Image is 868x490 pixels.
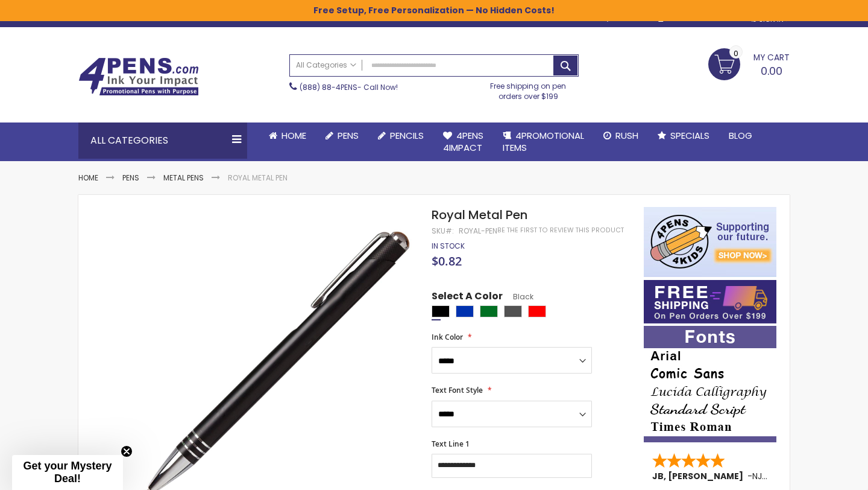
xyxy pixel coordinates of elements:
span: Black [503,291,533,302]
span: All Categories [296,60,356,70]
span: Ink Color [432,332,463,342]
a: Home [259,122,316,149]
span: Select A Color [432,290,503,306]
a: Specials [648,122,719,149]
a: All Categories [290,55,362,75]
img: 4Pens Custom Pens and Promotional Products [78,57,199,96]
span: JB, [PERSON_NAME] [652,470,747,482]
img: 4pens 4 kids [644,207,776,277]
a: Rush [594,122,648,149]
span: Text Font Style [432,385,483,395]
span: Text Line 1 [432,439,470,449]
div: All Categories [78,122,247,159]
div: Availability [432,241,465,251]
a: 4PROMOTIONALITEMS [493,122,594,162]
span: $0.82 [432,253,462,269]
a: Pencils [368,122,433,149]
div: Free shipping on pen orders over $199 [478,77,579,101]
span: In stock [432,241,465,251]
span: Home [281,129,306,142]
span: Rush [615,129,638,142]
a: Be the first to review this product [497,226,624,235]
a: Create an Account [658,14,738,24]
a: Blog [719,122,762,149]
button: Close teaser [121,445,133,457]
a: 4Pens4impact [433,122,493,162]
span: Pens [338,129,359,142]
span: - Call Now! [300,82,398,92]
div: Sign In [750,15,790,24]
div: Red [528,305,546,317]
a: 0.00 0 [708,48,790,78]
span: - , [747,470,852,482]
span: 0.00 [761,63,782,78]
a: Pens [316,122,368,149]
span: Get your Mystery Deal! [23,460,112,485]
div: Royal-Pen [459,226,497,236]
a: Home [78,173,98,183]
a: Pens [122,173,139,183]
div: Green [480,305,498,317]
img: Free shipping on orders over $199 [644,280,776,323]
span: Blog [729,129,752,142]
span: Specials [670,129,709,142]
span: 4PROMOTIONAL ITEMS [503,129,584,154]
div: Black [432,305,450,317]
li: Royal Metal Pen [228,173,288,183]
span: NJ [752,470,767,482]
span: 4Pens 4impact [443,129,483,154]
a: Wishlist [604,14,644,24]
strong: SKU [432,226,454,236]
span: Pencils [390,129,424,142]
a: Metal Pens [163,173,204,183]
span: Royal Metal Pen [432,206,527,223]
div: Get your Mystery Deal!Close teaser [12,455,123,490]
div: Blue [456,305,474,317]
div: Gunmetal [504,305,522,317]
span: 0 [734,48,738,59]
a: (888) 88-4PENS [300,82,357,92]
img: font-personalization-examples [644,326,776,442]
